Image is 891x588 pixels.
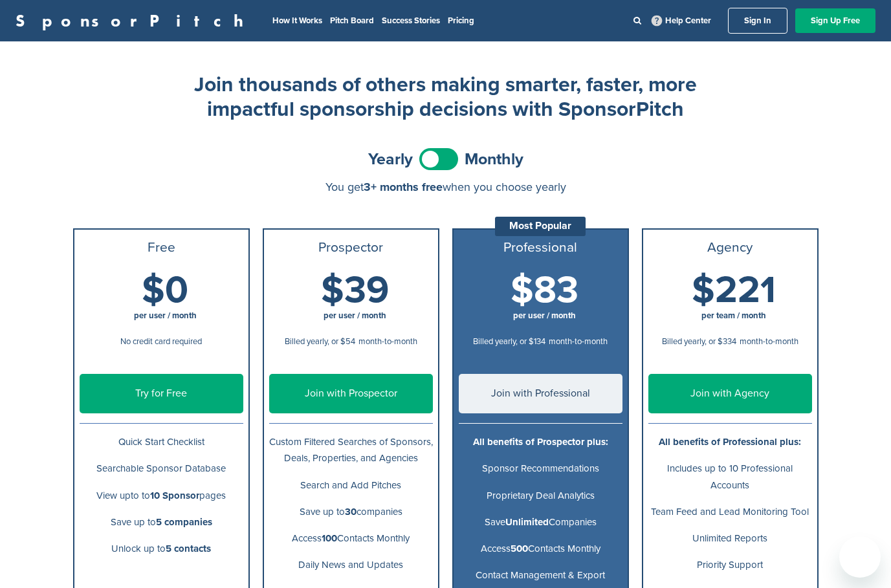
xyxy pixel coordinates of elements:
[321,268,389,313] span: $39
[459,374,622,413] a: Join with Professional
[495,217,586,236] div: Most Popular
[465,151,523,168] span: Monthly
[648,461,812,493] p: Includes up to 10 Professional Accounts
[648,240,812,256] h3: Agency
[330,16,374,26] a: Pitch Board
[80,240,243,256] h3: Free
[150,490,199,501] b: 10 Sponsor
[795,8,875,33] a: Sign Up Free
[648,374,812,413] a: Join with Agency
[648,530,812,547] p: Unlimited Reports
[513,310,576,321] span: per user / month
[459,488,622,504] p: Proprietary Deal Analytics
[16,12,252,29] a: SponsorPitch
[269,557,433,573] p: Daily News and Updates
[80,434,243,450] p: Quick Start Checklist
[166,543,211,554] b: 5 contacts
[269,530,433,547] p: Access Contacts Monthly
[511,268,578,313] span: $83
[73,180,819,193] div: You get when you choose yearly
[364,180,443,194] span: 3+ months free
[285,336,355,347] span: Billed yearly, or $54
[459,514,622,530] p: Save Companies
[269,477,433,494] p: Search and Add Pitches
[728,8,787,34] a: Sign In
[269,374,433,413] a: Join with Prospector
[459,567,622,583] p: Contact Management & Export
[662,336,736,347] span: Billed yearly, or $334
[120,336,202,347] span: No credit card required
[368,151,413,168] span: Yearly
[459,541,622,557] p: Access Contacts Monthly
[322,532,337,544] b: 100
[345,506,357,517] b: 30
[324,310,386,321] span: per user / month
[80,488,243,504] p: View upto to pages
[272,16,322,26] a: How It Works
[692,268,776,313] span: $221
[505,516,549,528] b: Unlimited
[80,514,243,530] p: Save up to
[269,504,433,520] p: Save up to companies
[382,16,440,26] a: Success Stories
[659,436,801,448] b: All benefits of Professional plus:
[549,336,608,347] span: month-to-month
[459,240,622,256] h3: Professional
[459,461,622,477] p: Sponsor Recommendations
[269,240,433,256] h3: Prospector
[134,310,197,321] span: per user / month
[511,543,528,554] b: 500
[156,516,212,528] b: 5 companies
[473,436,608,448] b: All benefits of Prospector plus:
[358,336,417,347] span: month-to-month
[448,16,474,26] a: Pricing
[80,374,243,413] a: Try for Free
[648,504,812,520] p: Team Feed and Lead Monitoring Tool
[701,310,766,321] span: per team / month
[80,541,243,557] p: Unlock up to
[187,72,705,122] h2: Join thousands of others making smarter, faster, more impactful sponsorship decisions with Sponso...
[80,461,243,477] p: Searchable Sponsor Database
[269,434,433,466] p: Custom Filtered Searches of Sponsors, Deals, Properties, and Agencies
[473,336,545,347] span: Billed yearly, or $134
[648,557,812,573] p: Priority Support
[839,536,881,578] iframe: Button to launch messaging window
[142,268,188,313] span: $0
[649,13,714,28] a: Help Center
[740,336,798,347] span: month-to-month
